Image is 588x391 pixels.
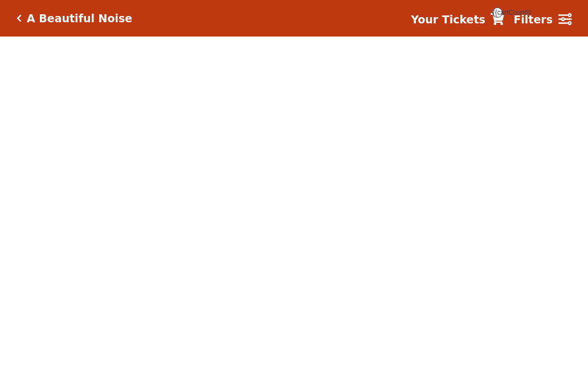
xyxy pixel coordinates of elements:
[17,14,22,22] a: Click here to go back to filters
[411,11,504,28] a: Your Tickets {{cartCount}}
[513,13,553,26] strong: Filters
[492,7,503,18] span: {{cartCount}}
[411,13,485,26] strong: Your Tickets
[27,12,132,25] h5: A Beautiful Noise
[513,11,571,28] a: Filters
